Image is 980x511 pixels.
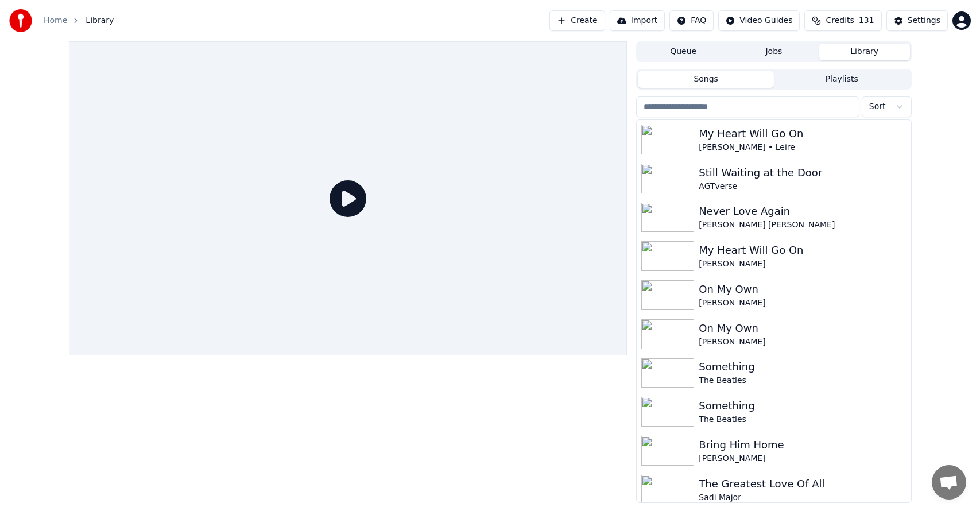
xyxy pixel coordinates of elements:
div: The Beatles [699,375,906,386]
button: Songs [638,71,774,88]
div: Sadi Major [699,492,906,504]
span: 131 [859,15,874,26]
button: Settings [886,10,948,31]
button: Credits131 [804,10,881,31]
div: [PERSON_NAME] [699,453,906,464]
button: Queue [638,44,729,60]
button: Jobs [729,44,819,60]
span: Sort [869,101,886,113]
div: My Heart Will Go On [699,126,906,142]
nav: breadcrumb [44,15,114,26]
div: Something [699,359,906,375]
div: AGTverse [699,181,906,192]
button: Import [610,10,665,31]
span: Credits [826,15,854,26]
span: Library [86,15,114,26]
div: Never Love Again [699,203,906,219]
button: Video Guides [718,10,800,31]
div: [PERSON_NAME] • Leire [699,142,906,153]
div: On My Own [699,281,906,297]
div: Open chat [932,465,966,500]
button: FAQ [669,10,714,31]
button: Create [549,10,605,31]
div: The Greatest Love Of All [699,476,906,492]
div: [PERSON_NAME] [699,297,906,309]
div: Settings [908,15,940,26]
div: The Beatles [699,414,906,425]
div: [PERSON_NAME] [PERSON_NAME] [699,219,906,231]
button: Playlists [774,71,910,88]
div: Bring Him Home [699,437,906,453]
div: [PERSON_NAME] [699,258,906,270]
img: youka [9,9,32,32]
a: Home [44,15,67,26]
div: Still Waiting at the Door [699,165,906,181]
div: [PERSON_NAME] [699,336,906,348]
div: My Heart Will Go On [699,242,906,258]
div: On My Own [699,320,906,336]
div: Something [699,398,906,414]
button: Library [819,44,910,60]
